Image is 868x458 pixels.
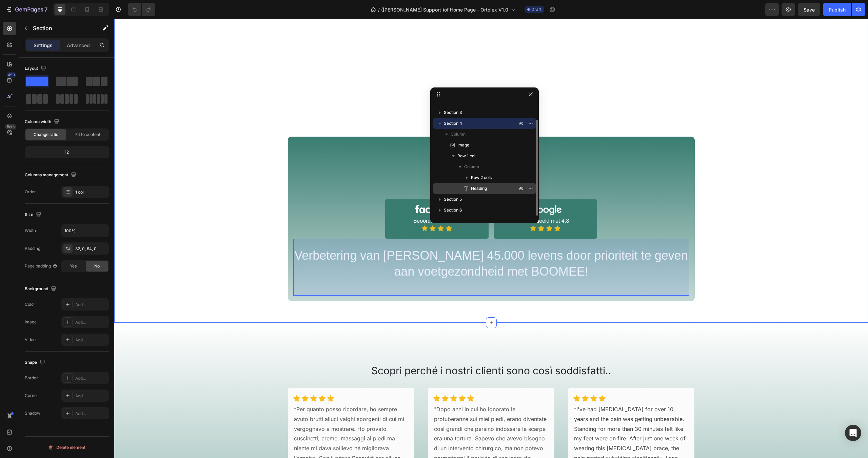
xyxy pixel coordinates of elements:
[26,147,107,157] div: 12
[25,117,61,126] div: Column width
[75,132,100,138] span: Fit to content
[25,245,40,252] div: Padding
[381,6,508,13] span: ([PERSON_NAME] Support )of Home Page - Ortolex V1.0
[25,442,109,453] button: Delete element
[34,42,53,49] p: Settings
[25,358,46,367] div: Shape
[75,411,107,417] div: Add...
[471,174,492,181] span: Row 2 cols
[75,337,107,343] div: Add...
[471,185,487,192] span: Heading
[128,3,155,16] div: Undo/Redo
[25,301,35,307] div: Color
[444,207,462,214] span: Section 6
[114,19,868,458] iframe: Design area
[25,189,36,195] div: Order
[25,337,36,343] div: Video
[829,6,846,13] div: Publish
[75,375,107,381] div: Add...
[845,425,861,441] div: Open Intercom Messenger
[75,319,107,325] div: Add...
[25,393,38,399] div: Corner
[62,224,108,237] input: Auto
[804,7,815,13] span: Save
[94,263,100,269] span: No
[444,196,462,203] span: Section 5
[34,132,58,138] span: Change ratio
[457,142,469,148] span: Image
[44,5,47,14] p: 7
[75,393,107,399] div: Add...
[75,189,107,195] div: 1 col
[6,72,16,78] div: 450
[25,210,43,219] div: Size
[174,344,580,359] h2: Scopri perché i nostri clienti sono così soddisfatti..
[25,319,37,325] div: Image
[75,302,107,308] div: Add...
[25,284,58,294] div: Background
[378,6,380,13] span: /
[5,124,16,130] div: Beta
[3,3,51,16] button: 7
[457,153,475,159] span: Row 1 col
[823,3,851,16] button: Publish
[25,375,38,381] div: Border
[75,246,107,252] div: 32, 0, 64, 0
[67,42,90,49] p: Advanced
[33,24,88,32] p: Section
[444,109,462,116] span: Section 3
[531,6,541,13] span: Draft
[444,120,462,127] span: Section 4
[25,263,58,269] div: Page padding
[798,3,820,16] button: Save
[464,163,479,170] span: Column
[48,443,85,452] div: Delete element
[25,227,36,234] div: Width
[25,64,47,73] div: Layout
[70,263,77,269] span: Yes
[25,410,40,416] div: Shadow
[25,171,78,180] div: Columns management
[451,131,466,138] span: Column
